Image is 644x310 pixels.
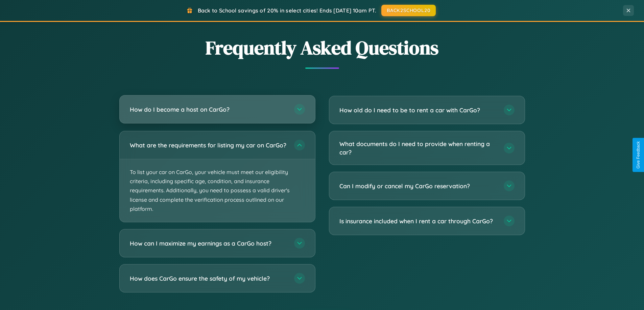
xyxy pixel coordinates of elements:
p: To list your car on CarGo, your vehicle must meet our eligibility criteria, including specific ag... [120,159,315,222]
h3: How old do I need to be to rent a car with CarGo? [339,106,497,114]
button: BACK2SCHOOL20 [381,5,436,16]
h3: How does CarGo ensure the safety of my vehicle? [130,274,287,283]
h3: How do I become a host on CarGo? [130,105,287,114]
h3: Can I modify or cancel my CarGo reservation? [339,182,497,190]
h3: Is insurance included when I rent a car through CarGo? [339,217,497,225]
h3: What documents do I need to provide when renting a car? [339,140,497,156]
h3: What are the requirements for listing my car on CarGo? [130,141,287,149]
h2: Frequently Asked Questions [119,35,525,61]
span: Back to School savings of 20% in select cities! Ends [DATE] 10am PT. [198,7,376,14]
h3: How can I maximize my earnings as a CarGo host? [130,239,287,248]
div: Give Feedback [636,141,641,169]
